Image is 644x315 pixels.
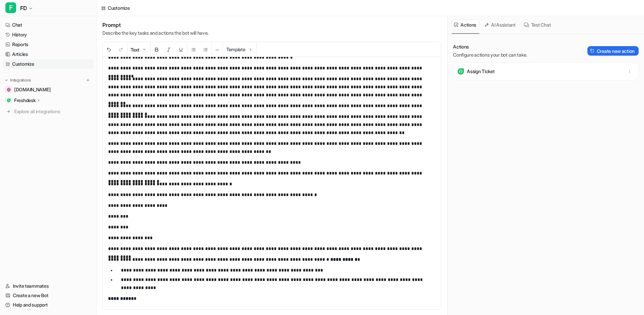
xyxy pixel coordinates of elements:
img: menu_add.svg [86,78,90,83]
a: support.xyzreality.com[DOMAIN_NAME] [3,85,94,94]
button: Test Chat [521,20,554,30]
h1: Prompt [102,22,208,28]
p: Actions [453,43,527,50]
a: Help and support [3,300,94,310]
button: ─ [212,42,223,57]
span: Explore all integrations [14,106,91,117]
button: Unordered List [187,42,199,57]
a: Chat [3,20,94,30]
button: Integrations [3,77,33,84]
a: Customize [3,59,94,69]
button: AI Assistant [482,20,519,30]
button: Actions [452,20,479,30]
img: explore all integrations [5,108,12,115]
button: Create new action [587,46,639,56]
button: Bold [151,42,163,57]
img: Ordered List [203,47,208,52]
p: Describe the key tasks and actions the bot will have. [102,30,208,36]
img: Unordered List [191,47,196,52]
img: Create action [590,49,595,53]
img: Redo [118,47,124,52]
img: Undo [106,47,111,52]
p: Assign Ticket [467,68,494,75]
a: Articles [3,50,94,59]
a: Reports [3,40,94,49]
a: Explore all integrations [3,107,94,116]
button: Underline [175,42,187,57]
p: Integrations [10,77,31,83]
a: Create a new Bot [3,291,94,300]
img: Template [248,47,253,52]
div: Customize [108,4,130,11]
img: expand menu [4,78,9,83]
span: F [5,2,16,13]
img: Assign Ticket icon [457,68,464,75]
img: support.xyzreality.com [7,88,11,92]
img: Italic [166,47,171,52]
button: Template [223,42,256,57]
span: [DOMAIN_NAME] [14,86,51,93]
a: Invite teammates [3,281,94,291]
button: Undo [103,42,115,57]
button: Italic [163,42,175,57]
button: Text [127,42,150,57]
img: Dropdown Down Arrow [141,47,147,52]
img: Underline [178,47,184,52]
button: Ordered List [199,42,212,57]
button: Redo [115,42,127,57]
img: Bold [154,47,159,52]
span: FD [20,3,27,13]
p: Freshdesk [14,97,35,104]
p: Configure actions your bot can take. [453,52,527,58]
img: Freshdesk [7,98,11,102]
a: History [3,30,94,39]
